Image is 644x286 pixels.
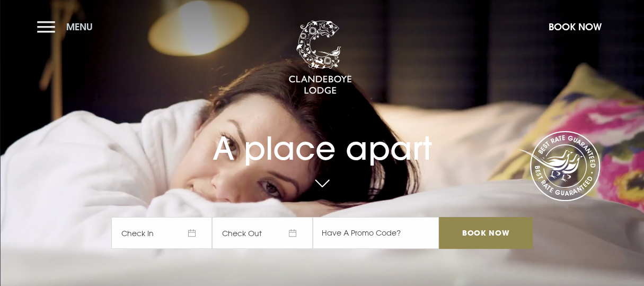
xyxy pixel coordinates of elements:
[212,217,313,249] span: Check Out
[66,21,93,33] span: Menu
[543,15,607,38] button: Book Now
[111,112,532,167] h1: A place apart
[313,217,439,249] input: Have A Promo Code?
[37,15,98,38] button: Menu
[111,217,212,249] span: Check In
[439,217,532,249] input: Book Now
[288,21,352,95] img: Clandeboye Lodge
